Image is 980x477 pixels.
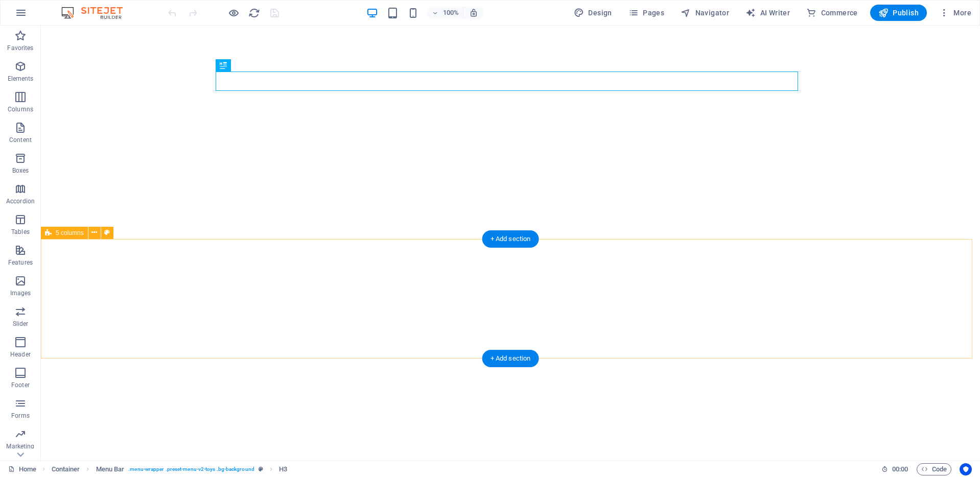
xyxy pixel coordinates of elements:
button: Usercentrics [960,463,972,475]
img: Editor Logo [59,7,135,19]
p: Slider [13,320,29,328]
button: reload [248,7,260,19]
span: . menu-wrapper .preset-menu-v2-toys .bg-background [128,463,254,475]
p: Images [10,289,31,297]
button: AI Writer [741,5,794,21]
h6: 100% [442,7,459,19]
span: : [899,465,901,473]
button: Code [917,463,951,475]
span: More [939,8,971,18]
span: Click to select. Double-click to edit [52,463,80,475]
span: Click to select. Double-click to edit [96,463,125,475]
button: 100% [427,7,463,19]
p: Features [8,258,33,267]
span: Navigator [681,8,729,18]
p: Forms [11,412,30,420]
button: Design [570,5,616,21]
span: 00 00 [892,463,908,475]
span: Click to select. Double-click to edit [279,463,287,475]
p: Marketing [6,442,34,450]
p: Footer [11,381,30,389]
span: 5 columns [56,230,84,236]
h6: Session time [881,463,908,475]
p: Favorites [7,44,33,52]
p: Columns [8,105,33,113]
span: Publish [878,8,919,18]
p: Header [10,350,31,359]
div: + Add section [482,350,539,367]
span: Pages [628,8,664,18]
button: Commerce [802,5,862,21]
p: Accordion [6,197,35,205]
i: This element is a customizable preset [259,466,263,472]
p: Content [9,136,32,144]
p: Elements [8,75,34,83]
button: Navigator [676,5,733,21]
button: More [935,5,975,21]
button: Pages [624,5,668,21]
span: Design [574,8,612,18]
i: On resize automatically adjust zoom level to fit chosen device. [469,8,478,17]
p: Boxes [12,166,29,175]
a: Click to cancel selection. Double-click to open Pages [8,463,36,475]
p: Tables [11,228,30,236]
button: Click here to leave preview mode and continue editing [227,7,240,19]
span: AI Writer [745,8,790,18]
div: Design (Ctrl+Alt+Y) [570,5,616,21]
span: Commerce [806,8,858,18]
span: Code [921,463,947,475]
button: Publish [870,5,927,21]
div: + Add section [482,230,539,248]
i: Reload page [248,7,260,19]
nav: breadcrumb [52,463,288,475]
